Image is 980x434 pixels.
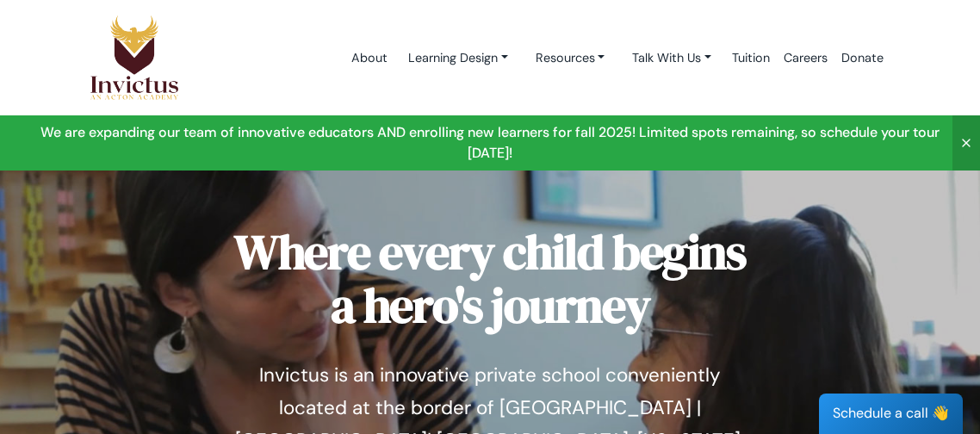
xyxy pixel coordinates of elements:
a: Tuition [725,22,777,95]
a: Careers [777,22,834,95]
img: Logo [90,15,179,101]
a: Talk With Us [618,42,725,74]
a: About [344,22,394,95]
div: Schedule a call 👋 [819,394,963,434]
a: Resources [522,42,619,74]
a: Donate [834,22,890,95]
h1: Where every child begins a hero's journey [227,226,753,332]
a: Learning Design [394,42,522,74]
